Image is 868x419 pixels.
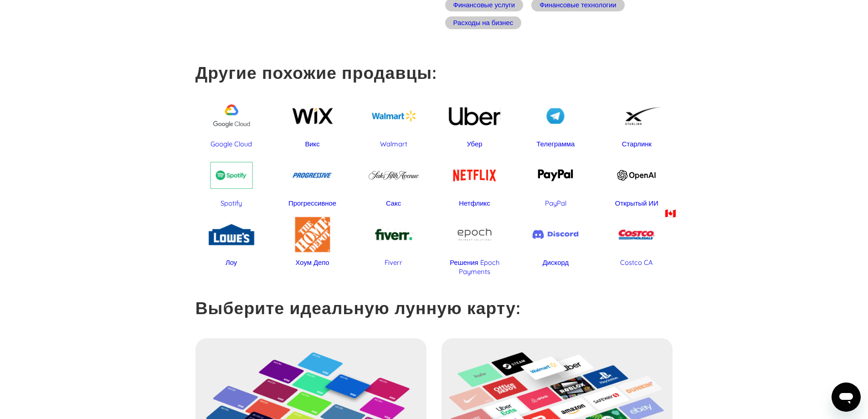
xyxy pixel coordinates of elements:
iframe: Кнопка запуска окна обмена сообщениями [832,383,861,412]
a: Spotify [195,152,267,208]
font: PayPal [545,199,566,207]
a: Старлинк [601,93,673,149]
a: Walmart [358,93,430,149]
a: Fiverr [358,211,430,267]
a: Викс [277,93,349,149]
a: Нетфликс [439,152,511,208]
font: Старлинк [622,140,652,148]
a: Убер [439,93,511,149]
a: Google Cloud [195,93,267,149]
font: Нетфликс [459,199,490,207]
font: Другие похожие продавцы: [195,62,437,83]
font: Дискорд [543,258,569,267]
font: Хоум Депо [296,258,329,267]
a: Хоум Депо [277,211,349,267]
a: 🇨🇦Costco CA [601,211,673,267]
font: 🇨🇦 [665,207,676,219]
font: Сакс [386,199,401,207]
font: Лоу [226,258,237,267]
a: PayPal [519,152,591,208]
font: Телеграмма [537,140,575,148]
a: Прогрессивное страхование [277,152,349,217]
a: Сакс [358,152,430,208]
a: Открытый ИИ [601,152,673,208]
a: Расходы на бизнес [443,15,524,33]
font: Google Cloud [211,140,252,148]
font: Открытый ИИ [615,199,658,207]
font: Финансовые услуги [453,0,515,9]
font: Выберите идеальную лунную карту: [195,297,521,318]
font: Spotify [221,199,242,207]
a: Телеграмма [519,93,591,149]
a: Решения Epoch Payments [439,211,511,276]
font: Прогрессивное страхование [288,199,336,217]
font: Убер [467,140,482,148]
a: Лоу [195,211,267,267]
a: Дискорд [519,211,591,267]
font: Решения Epoch Payments [450,258,499,276]
font: Финансовые технологии [539,0,616,9]
font: Walmart [380,140,407,148]
font: Викс [305,140,319,148]
font: Costco CA [620,258,653,267]
font: Fiverr [385,258,402,267]
font: Расходы на бизнес [453,18,514,27]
